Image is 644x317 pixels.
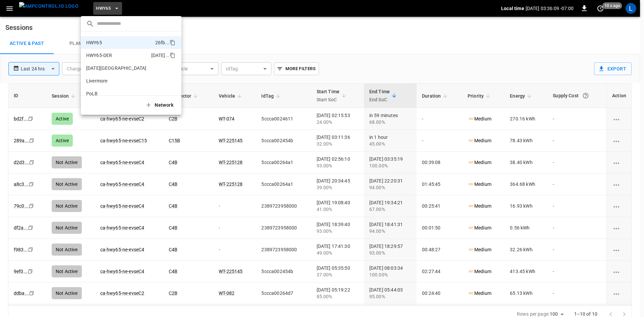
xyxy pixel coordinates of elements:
[86,90,152,97] p: PoLB
[141,98,179,112] button: Network
[169,51,176,59] div: copy
[86,39,153,46] p: HWY65
[169,39,176,47] div: copy
[86,52,149,59] p: HWY65-DER
[86,65,152,71] p: [DATE][GEOGRAPHIC_DATA]
[86,77,153,84] p: Livermore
